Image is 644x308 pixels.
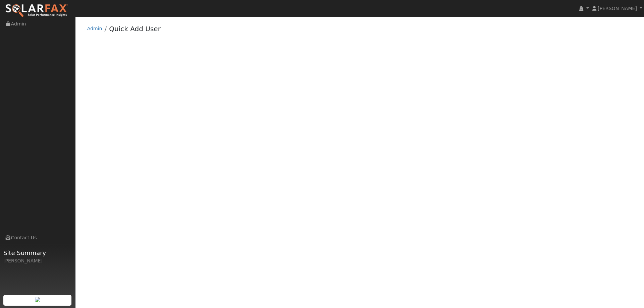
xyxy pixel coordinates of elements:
span: [PERSON_NAME] [598,6,637,11]
img: SolarFax [5,4,68,18]
img: retrieve [35,297,40,302]
span: Site Summary [3,248,72,257]
a: Admin [87,26,102,31]
div: [PERSON_NAME] [3,257,72,264]
a: Quick Add User [109,25,161,33]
